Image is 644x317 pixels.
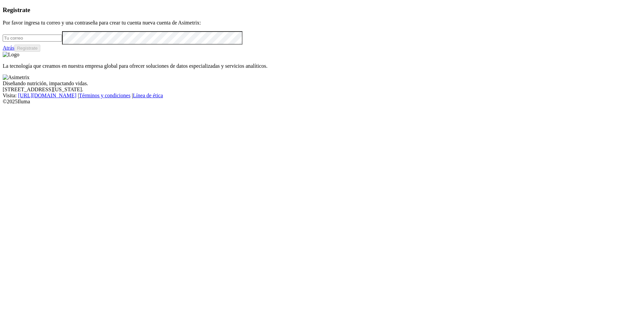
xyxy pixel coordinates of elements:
[14,45,41,52] button: Regístrate
[18,93,76,98] a: [URL][DOMAIN_NAME]
[3,87,641,93] div: [STREET_ADDRESS][US_STATE].
[3,20,641,26] p: Por favor ingresa tu correo y una contraseña para crear tu cuenta nueva cuenta de Asimetrix:
[3,74,30,81] img: Asimetrix
[3,45,14,51] a: Atrás
[3,35,62,42] input: Tu correo
[3,63,641,69] p: La tecnología que creamos en nuestra empresa global para ofrecer soluciones de datos especializad...
[3,52,19,58] img: Logo
[79,93,130,98] a: Términos y condiciones
[3,6,641,14] h3: Registrate
[3,99,641,105] div: © 2025 Iluma
[3,93,641,99] div: Visita : | |
[3,81,641,87] div: Diseñando nutrición, impactando vidas.
[133,93,163,98] a: Línea de ética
